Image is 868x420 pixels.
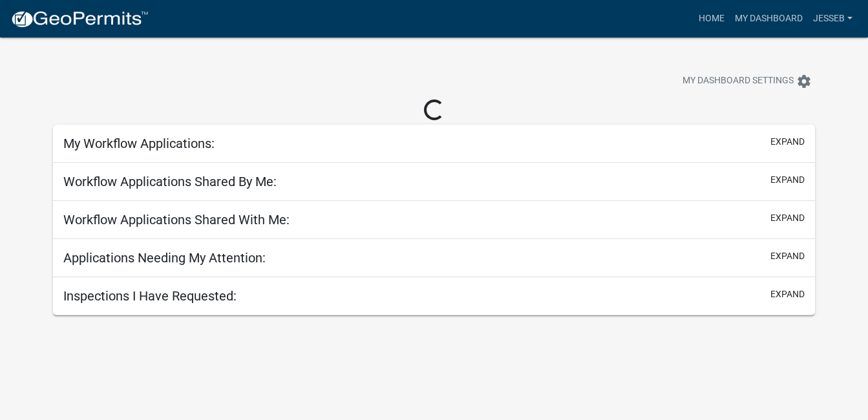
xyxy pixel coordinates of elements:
span: My Dashboard Settings [683,74,794,89]
i: settings [796,74,812,89]
a: Jesseb [808,6,858,31]
a: My Dashboard [730,6,808,31]
button: expand [770,135,805,149]
h5: Workflow Applications Shared With Me: [63,212,290,227]
button: My Dashboard Settingssettings [672,68,822,94]
h5: Workflow Applications Shared By Me: [63,174,277,189]
a: Home [693,6,730,31]
button: expand [770,173,805,187]
h5: Applications Needing My Attention: [63,250,266,266]
button: expand [770,211,805,225]
h5: My Workflow Applications: [63,136,215,151]
button: expand [770,288,805,301]
h5: Inspections I Have Requested: [63,288,237,304]
button: expand [770,249,805,263]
